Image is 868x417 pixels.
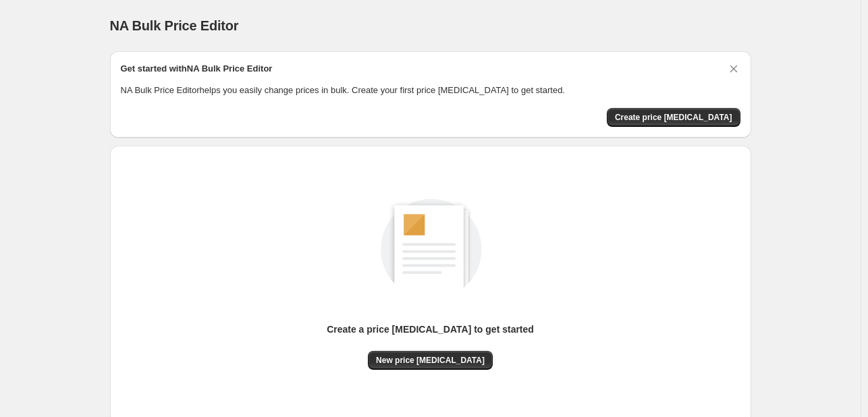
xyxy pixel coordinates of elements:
[607,108,740,127] button: Create price change job
[110,18,239,33] span: NA Bulk Price Editor
[368,351,493,370] button: New price [MEDICAL_DATA]
[727,62,740,76] button: Dismiss card
[121,84,740,97] p: NA Bulk Price Editor helps you easily change prices in bulk. Create your first price [MEDICAL_DAT...
[327,323,534,336] p: Create a price [MEDICAL_DATA] to get started
[121,62,273,76] h2: Get started with NA Bulk Price Editor
[615,112,732,123] span: Create price [MEDICAL_DATA]
[376,355,485,366] span: New price [MEDICAL_DATA]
